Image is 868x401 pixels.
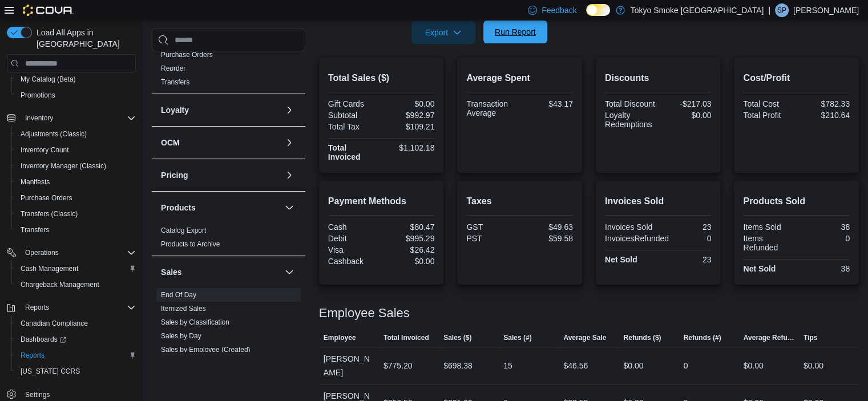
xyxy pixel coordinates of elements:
[16,175,54,189] a: Manifests
[605,195,712,208] h2: Invoices Sold
[383,111,434,120] div: $992.97
[605,222,656,232] div: Invoices Sold
[660,222,711,232] div: 23
[542,5,576,16] span: Feedback
[21,351,45,360] span: Reports
[161,202,280,213] button: Products
[11,174,140,190] button: Manifests
[161,266,182,278] h3: Sales
[522,234,573,243] div: $59.58
[282,136,296,149] button: OCM
[161,345,251,354] span: Sales by Employee (Created)
[161,137,180,148] h3: OCM
[16,223,136,237] span: Transfers
[328,122,379,131] div: Total Tax
[466,99,517,118] div: Transaction Average
[586,4,610,16] input: Dark Mode
[11,347,140,363] button: Reports
[503,359,512,372] div: 15
[11,126,140,142] button: Adjustments (Classic)
[411,21,475,44] button: Export
[21,111,136,125] span: Inventory
[21,246,63,260] button: Operations
[418,21,469,44] span: Export
[16,262,136,276] span: Cash Management
[161,240,220,249] span: Products to Archive
[605,255,637,264] strong: Net Sold
[161,137,280,148] button: OCM
[328,222,379,232] div: Cash
[161,331,201,341] span: Sales by Day
[16,333,136,346] span: Dashboards
[16,349,49,362] a: Reports
[282,103,296,117] button: Loyalty
[16,175,136,189] span: Manifests
[16,143,136,157] span: Inventory Count
[16,223,54,237] a: Transfers
[161,305,206,313] a: Itemized Sales
[11,71,140,87] button: My Catalog (Beta)
[11,158,140,174] button: Inventory Manager (Classic)
[605,234,669,243] div: InvoicesRefunded
[328,257,379,266] div: Cashback
[161,202,196,213] h3: Products
[161,226,206,234] a: Catalog Export
[383,333,429,342] span: Total Invoiced
[21,301,54,314] button: Reports
[324,333,356,342] span: Employee
[743,195,850,208] h2: Products Sold
[563,333,606,342] span: Average Sale
[11,277,140,293] button: Chargeback Management
[744,359,764,372] div: $0.00
[684,333,721,342] span: Refunds (#)
[16,317,136,330] span: Canadian Compliance
[684,359,688,372] div: 0
[383,99,434,108] div: $0.00
[23,5,74,16] img: Cova
[16,333,71,346] a: Dashboards
[466,234,517,243] div: PST
[799,234,850,243] div: 0
[11,261,140,277] button: Cash Management
[443,333,471,342] span: Sales ($)
[11,363,140,379] button: [US_STATE] CCRS
[623,359,643,372] div: $0.00
[161,169,188,181] h3: Pricing
[21,367,80,376] span: [US_STATE] CCRS
[483,21,547,43] button: Run Report
[282,168,296,182] button: Pricing
[161,226,206,235] span: Catalog Export
[161,169,280,181] button: Pricing
[161,291,196,299] a: End Of Day
[799,111,850,120] div: $210.64
[16,207,82,221] a: Transfers (Classic)
[744,333,794,342] span: Average Refund
[16,317,92,330] a: Canadian Compliance
[503,333,531,342] span: Sales (#)
[25,248,59,257] span: Operations
[319,306,410,320] h3: Employee Sales
[282,265,296,279] button: Sales
[161,64,185,73] span: Reorder
[21,319,88,328] span: Canadian Compliance
[11,315,140,331] button: Canadian Compliance
[161,104,280,116] button: Loyalty
[161,266,280,278] button: Sales
[328,195,435,208] h2: Payment Methods
[466,71,573,85] h2: Average Spent
[2,245,140,261] button: Operations
[383,234,434,243] div: $995.29
[2,110,140,126] button: Inventory
[522,222,573,232] div: $49.63
[793,3,859,17] p: [PERSON_NAME]
[161,318,229,327] span: Sales by Classification
[466,195,573,208] h2: Taxes
[11,206,140,222] button: Transfers (Classic)
[383,143,434,152] div: $1,102.18
[466,222,517,232] div: GST
[383,222,434,232] div: $80.47
[21,111,58,125] button: Inventory
[21,209,78,218] span: Transfers (Classic)
[804,333,817,342] span: Tips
